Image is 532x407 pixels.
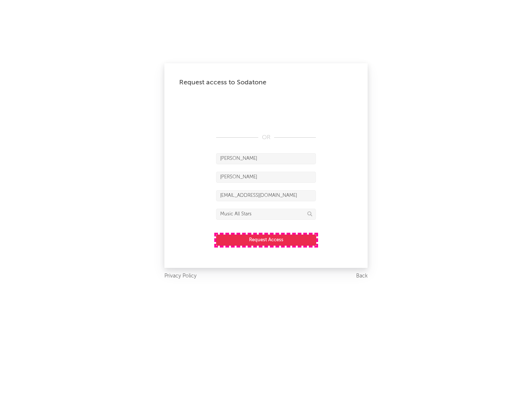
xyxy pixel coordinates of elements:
button: Request Access [216,235,316,246]
input: First Name [216,153,316,164]
div: OR [216,133,316,142]
input: Last Name [216,172,316,183]
a: Back [356,272,368,281]
div: Request access to Sodatone [179,78,353,87]
a: Privacy Policy [164,272,197,281]
input: Division [216,209,316,220]
input: Email [216,190,316,201]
